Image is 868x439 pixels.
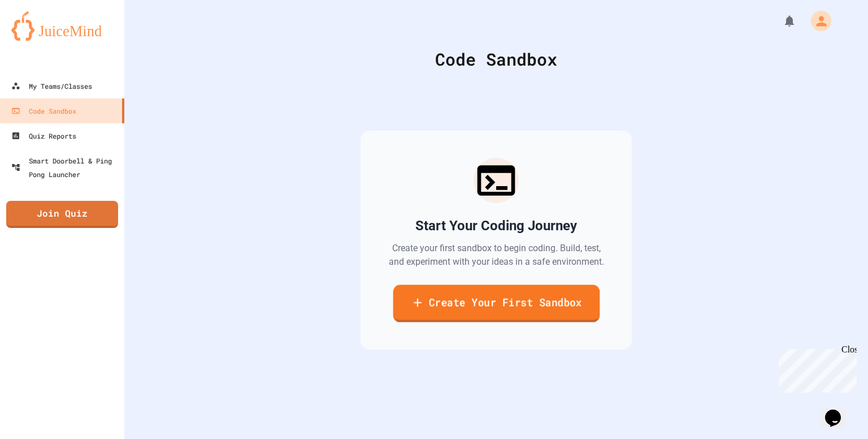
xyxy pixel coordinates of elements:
h2: Start Your Coding Journey [415,217,577,235]
div: My Notifications [762,11,799,31]
img: logo-orange.svg [11,11,113,41]
a: Join Quiz [6,201,118,228]
iframe: chat widget [821,394,857,428]
div: Code Sandbox [153,46,840,72]
iframe: chat widget [774,345,857,393]
div: My Teams/Classes [11,79,92,93]
div: Smart Doorbell & Ping Pong Launcher [11,154,120,181]
a: Create Your First Sandbox [393,285,600,322]
div: My Account [799,8,834,34]
p: Create your first sandbox to begin coding. Build, test, and experiment with your ideas in a safe ... [388,242,605,269]
div: Quiz Reports [11,129,76,143]
div: Code Sandbox [11,104,76,118]
div: Chat with us now!Close [5,5,78,72]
